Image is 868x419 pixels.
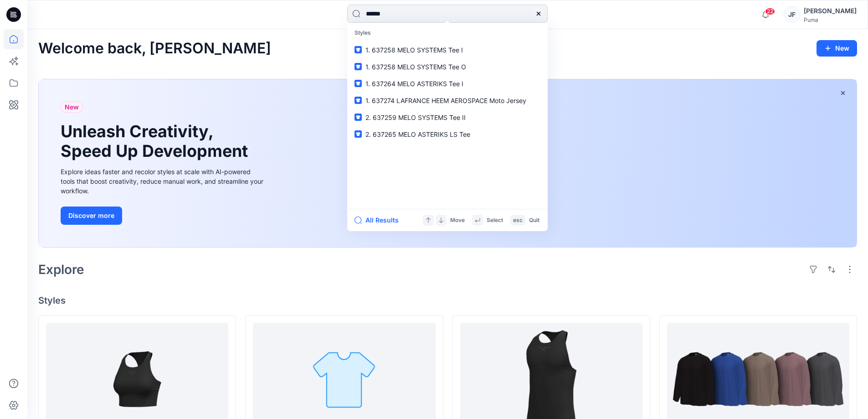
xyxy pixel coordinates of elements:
[349,126,546,143] a: 2. 637265 MELO ASTERIKS LS Tee
[817,40,857,57] button: New
[349,92,546,109] a: 1. 637274 LAFRANCE HEEM AEROSPACE Moto Jersey
[365,80,463,88] span: 1. 637264 MELO ASTERIKS Tee I
[38,40,271,57] h2: Welcome back, [PERSON_NAME]
[450,216,465,225] p: Move
[765,8,775,15] span: 22
[365,130,470,138] span: 2. 637265 MELO ASTERIKS LS Tee
[349,25,546,41] p: Styles
[784,6,800,23] div: JF
[61,207,122,225] button: Discover more
[365,114,466,121] span: 2. 637259 MELO SYSTEMS Tee II
[61,167,266,196] div: Explore ideas faster and recolor styles at scale with AI-powered tools that boost creativity, red...
[804,5,857,16] div: [PERSON_NAME]
[349,58,546,75] a: 1. 637258 MELO SYSTEMS Tee O
[365,63,466,71] span: 1. 637258 MELO SYSTEMS Tee O
[529,216,539,225] p: Quit
[365,46,463,54] span: 1. 637258 MELO SYSTEMS Tee I
[349,109,546,126] a: 2. 637259 MELO SYSTEMS Tee II
[349,75,546,92] a: 1. 637264 MELO ASTERIKS Tee I
[487,216,503,225] p: Select
[61,122,252,161] h1: Unleash Creativity, Speed Up Development
[38,295,857,306] h4: Styles
[354,215,405,226] button: All Results
[349,41,546,58] a: 1. 637258 MELO SYSTEMS Tee I
[365,97,526,104] span: 1. 637274 LAFRANCE HEEM AEROSPACE Moto Jersey
[38,262,84,277] h2: Explore
[65,102,79,113] span: New
[513,216,523,225] p: esc
[61,207,266,225] a: Discover more
[804,16,857,23] div: Puma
